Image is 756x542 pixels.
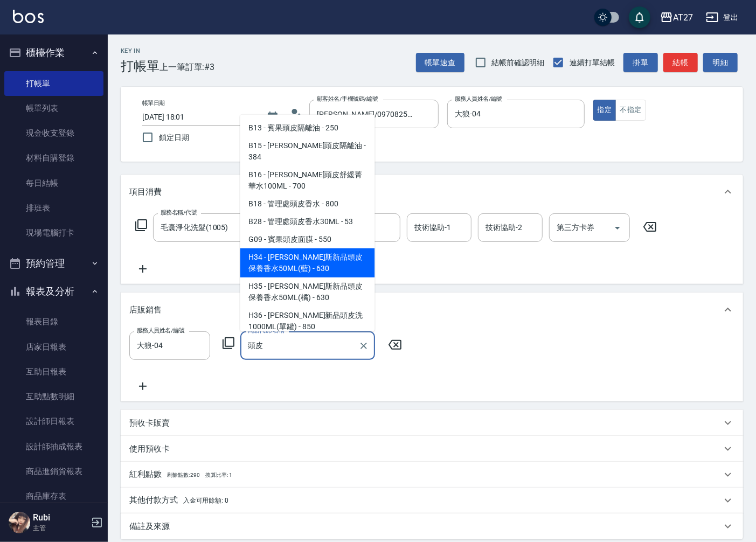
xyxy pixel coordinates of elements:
[161,209,197,217] label: 服務名稱/代號
[205,472,232,478] span: 換算比率: 1
[593,100,616,121] button: 指定
[121,59,159,74] h3: 打帳單
[455,95,502,103] label: 服務人員姓名/編號
[615,100,646,121] button: 不指定
[129,469,232,481] p: 紅利點數
[121,175,743,209] div: 項目消費
[4,145,103,170] a: 材料自購登錄
[4,309,103,334] a: 報表目錄
[4,39,103,67] button: 櫃檯作業
[121,293,743,327] div: 店販銷售
[33,523,88,533] p: 主管
[4,459,103,484] a: 商品進銷貨報表
[142,108,255,126] input: YYYY/MM/DD hh:mm
[4,409,103,434] a: 設計師日報表
[121,488,743,513] div: 其他付款方式入金可用餘額: 0
[4,121,103,145] a: 現金收支登錄
[137,326,184,335] label: 服務人員姓名/編號
[9,512,30,533] img: Person
[356,338,371,353] button: Clear
[4,171,103,196] a: 每日結帳
[240,277,375,306] span: H35 - [PERSON_NAME]斯新品頭皮保養香水50ML(橘) - 630
[702,8,743,27] button: 登出
[623,53,658,73] button: 掛單
[183,497,229,504] span: 入金可用餘額: 0
[260,105,286,130] button: Choose date, selected date is 2025-08-19
[121,462,743,488] div: 紅利點數剩餘點數: 290換算比率: 1
[4,335,103,359] a: 店家日報表
[703,53,738,73] button: 明細
[129,495,228,506] p: 其他付款方式
[13,10,44,23] img: Logo
[240,165,375,194] span: B16 - [PERSON_NAME]頭皮舒緩菁華水100ML - 700
[4,220,103,245] a: 現場電腦打卡
[4,277,103,305] button: 報表及分析
[317,95,378,103] label: 顧客姓名/手機號碼/編號
[4,434,103,459] a: 設計師抽成報表
[121,47,159,54] h2: Key In
[4,71,103,96] a: 打帳單
[663,53,698,73] button: 結帳
[240,194,375,212] span: B18 - 管理處頭皮香水 - 800
[121,410,743,436] div: 預收卡販賣
[129,443,170,455] p: 使用預收卡
[240,119,375,136] span: B13 - 賓果頭皮隔離油 - 250
[609,219,626,237] button: Open
[129,418,170,429] p: 預收卡販賣
[240,306,375,335] span: H36 - [PERSON_NAME]新品頭皮洗1000ML(單罐) - 850
[240,248,375,277] span: H34 - [PERSON_NAME]斯新品頭皮保養香水50ML(藍) - 630
[33,512,88,523] h5: Rubi
[240,230,375,248] span: G09 - 賓果頭皮面膜 - 550
[4,249,103,277] button: 預約管理
[4,384,103,409] a: 互助點數明細
[629,6,650,28] button: save
[492,57,545,68] span: 結帳前確認明細
[121,513,743,539] div: 備註及來源
[416,53,464,73] button: 帳單速查
[159,132,189,143] span: 鎖定日期
[4,196,103,220] a: 排班表
[240,136,375,165] span: B15 - [PERSON_NAME]頭皮隔離油 - 384
[142,99,165,107] label: 帳單日期
[129,186,162,198] p: 項目消費
[4,484,103,509] a: 商品庫存表
[129,521,170,532] p: 備註及來源
[4,96,103,121] a: 帳單列表
[570,57,615,68] span: 連續打單結帳
[167,472,200,478] span: 剩餘點數: 290
[673,11,693,24] div: AT27
[4,359,103,384] a: 互助日報表
[240,212,375,230] span: B28 - 管理處頭皮香水30ML - 53
[159,60,215,74] span: 上一筆訂單:#3
[656,6,697,29] button: AT27
[129,304,162,316] p: 店販銷售
[121,436,743,462] div: 使用預收卡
